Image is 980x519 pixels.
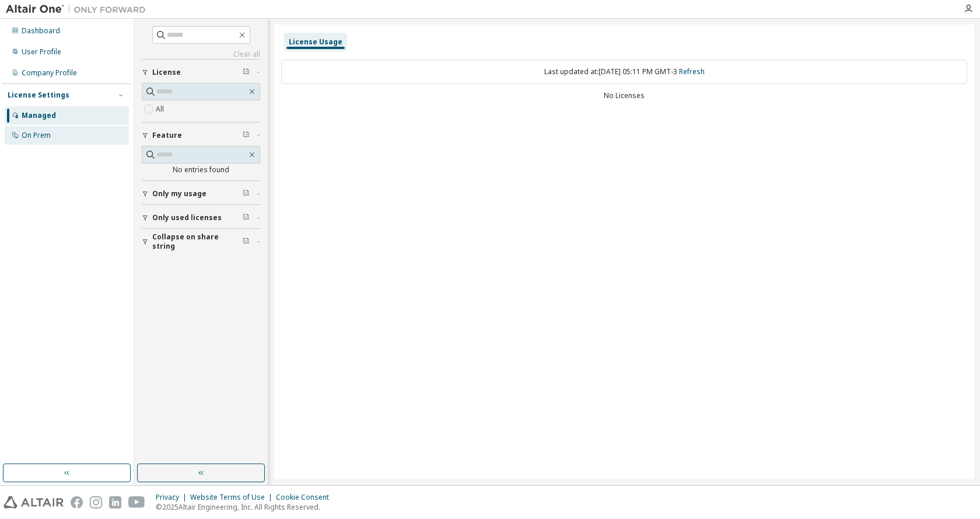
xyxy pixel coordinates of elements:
[156,102,166,116] label: All
[190,493,276,502] div: Website Terms of Use
[152,213,222,222] span: Only used licenses
[289,37,342,47] div: License Usage
[243,189,250,198] span: Clear filter
[22,131,51,140] div: On Prem
[142,181,260,207] button: Only my usage
[142,229,260,255] button: Collapse on share string
[152,232,243,251] span: Collapse on share string
[22,111,56,120] div: Managed
[679,67,705,76] a: Refresh
[142,205,260,231] button: Only used licenses
[243,131,250,140] span: Clear filter
[276,493,336,502] div: Cookie Consent
[243,68,250,77] span: Clear filter
[152,68,181,77] span: License
[152,131,182,140] span: Feature
[3,496,64,508] img: altair_logo.svg
[22,26,60,36] div: Dashboard
[90,496,102,508] img: instagram.svg
[142,50,260,59] a: Clear all
[243,213,250,222] span: Clear filter
[281,91,967,100] div: No Licenses
[109,496,121,508] img: linkedin.svg
[156,502,336,512] p: © 2025 Altair Engineering, Inc. All Rights Reserved.
[6,4,152,15] img: Altair One
[243,237,250,246] span: Clear filter
[156,493,190,502] div: Privacy
[142,123,260,148] button: Feature
[281,60,967,84] div: Last updated at: [DATE] 05:11 PM GMT-3
[142,165,260,175] div: No entries found
[128,496,145,508] img: youtube.svg
[22,68,77,78] div: Company Profile
[71,496,83,508] img: facebook.svg
[152,189,206,198] span: Only my usage
[142,60,260,85] button: License
[8,90,69,100] div: License Settings
[22,47,61,57] div: User Profile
